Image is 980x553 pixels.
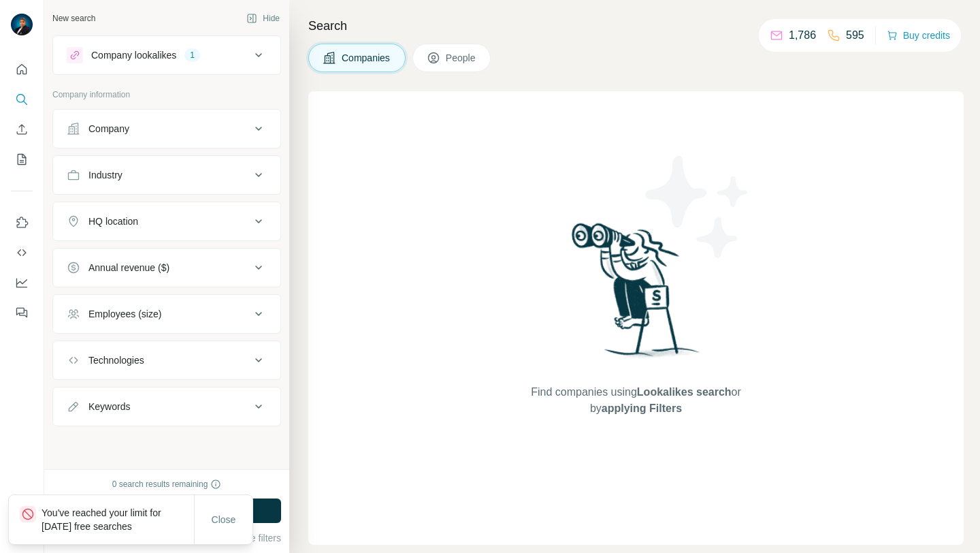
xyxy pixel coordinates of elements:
button: Close [202,507,246,532]
button: Annual revenue ($) [53,251,280,284]
button: Hide [237,8,289,29]
span: applying Filters [602,402,682,414]
button: Enrich CSV [11,117,33,142]
p: You've reached your limit for [DATE] free searches [42,506,194,533]
button: HQ location [53,205,280,238]
button: Use Surfe API [11,240,33,265]
img: Surfe Illustration - Woman searching with binoculars [566,219,707,371]
h4: Search [308,16,964,35]
div: Company [88,122,129,136]
button: Search [11,87,33,112]
span: People [446,51,477,65]
button: Buy credits [887,26,950,45]
div: 1 [184,49,200,61]
div: HQ location [88,215,138,228]
p: 595 [846,27,864,44]
div: Company lookalikes [91,48,176,62]
div: Technologies [88,353,144,367]
button: Use Surfe on LinkedIn [11,210,33,235]
button: Keywords [53,390,280,423]
img: Surfe Illustration - Stars [636,146,759,268]
button: Quick start [11,57,33,82]
button: Technologies [53,344,280,377]
button: Industry [53,159,280,191]
button: Feedback [11,300,33,325]
div: Industry [88,168,122,182]
img: Avatar [11,14,33,35]
span: Companies [342,51,391,65]
button: Company [53,112,280,145]
span: Close [212,513,236,526]
div: Employees (size) [88,307,161,321]
button: Dashboard [11,270,33,295]
div: New search [52,12,95,25]
button: Company lookalikes1 [53,39,280,72]
div: 0 search results remaining [112,478,222,490]
div: Annual revenue ($) [88,261,169,274]
button: My lists [11,147,33,172]
p: Company information [52,89,281,101]
p: 1,786 [789,27,816,44]
span: Lookalikes search [637,386,732,398]
div: Keywords [88,400,130,413]
button: Employees (size) [53,298,280,330]
span: Find companies using or by [527,384,745,417]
